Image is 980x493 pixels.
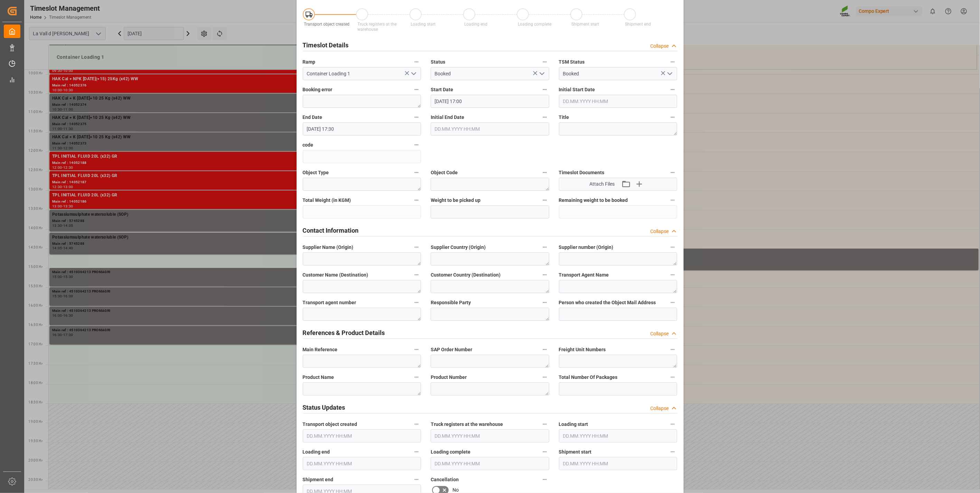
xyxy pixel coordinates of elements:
button: Loading complete [540,447,549,456]
button: Total Number Of Packages [668,373,677,382]
span: Supplier Country (Origin) [431,244,486,251]
h2: Contact Information [303,226,359,235]
span: Remaining weight to be booked [559,197,628,204]
button: Shipment end [412,475,421,484]
button: Supplier Name (Origin) [412,243,421,252]
span: Total Number Of Packages [559,374,618,381]
input: DD.MM.YYYY HH:MM [303,122,421,136]
span: Status [431,58,445,66]
button: Status [540,57,549,66]
span: Truck registers at the warehouse [357,22,396,32]
button: Transport object created [412,420,421,429]
input: DD.MM.YYYY HH:MM [431,429,549,443]
button: Start Date [540,85,549,94]
input: DD.MM.YYYY HH:MM [559,457,678,470]
input: DD.MM.YYYY HH:MM [303,429,421,443]
span: Shipment start [571,22,599,27]
button: TSM Status [668,57,677,66]
span: Total Weight (in KGM) [303,197,351,204]
span: SAP Order Number [431,346,472,353]
h2: Status Updates [303,403,345,412]
span: Timeslot Documents [559,169,605,176]
span: Responsible Party [431,299,471,306]
span: code [303,141,314,149]
span: Product Name [303,374,334,381]
button: Transport agent number [412,298,421,307]
div: Collapse [651,43,669,50]
button: Remaining weight to be booked [668,196,677,205]
div: Collapse [651,405,669,412]
button: Loading start [668,420,677,429]
span: Weight to be picked up [431,197,480,204]
span: Loading start [559,421,588,428]
span: Loading start [411,22,436,27]
span: Transport object created [303,421,357,428]
span: Supplier Name (Origin) [303,244,354,251]
button: Initial Start Date [668,85,677,94]
span: Start Date [431,86,453,93]
button: Main Reference [412,345,421,354]
button: Supplier number (Origin) [668,243,677,252]
span: Transport agent number [303,299,356,306]
button: Loading end [412,447,421,456]
span: Initial Start Date [559,86,595,93]
button: Customer Country (Destination) [540,270,549,279]
span: Loading end [465,22,488,27]
input: DD.MM.YYYY HH:MM [431,122,549,136]
button: Weight to be picked up [540,196,549,205]
input: Type to search/select [303,67,421,80]
button: Title [668,113,677,122]
span: Title [559,114,569,121]
span: TSM Status [559,58,585,66]
button: End Date [412,113,421,122]
span: Shipment end [303,476,334,483]
span: Transport Agent Name [559,271,609,279]
button: Person who created the Object Mail Address [668,298,677,307]
div: Collapse [651,330,669,337]
button: open menu [408,68,419,79]
span: Attach Files [589,180,615,188]
span: Object Type [303,169,329,176]
button: Ramp [412,57,421,66]
button: open menu [664,68,675,79]
input: Type to search/select [431,67,549,80]
span: End Date [303,114,323,121]
span: Loading complete [518,22,551,27]
button: Truck registers at the warehouse [540,420,549,429]
button: Customer Name (Destination) [412,270,421,279]
button: Freight Unit Numbers [668,345,677,354]
span: Object Code [431,169,458,176]
button: Cancellation [540,475,549,484]
span: Truck registers at the warehouse [431,421,503,428]
button: open menu [536,68,547,79]
button: Total Weight (in KGM) [412,196,421,205]
button: Shipment start [668,447,677,456]
input: DD.MM.YYYY HH:MM [431,457,549,470]
span: Freight Unit Numbers [559,346,606,353]
button: code [412,140,421,149]
span: Customer Country (Destination) [431,271,501,279]
button: Object Code [540,168,549,177]
button: Transport Agent Name [668,270,677,279]
button: Booking error [412,85,421,94]
span: Transport object created [304,22,349,27]
h2: Timeslot Details [303,40,349,50]
input: DD.MM.YYYY HH:MM [559,429,678,443]
h2: References & Product Details [303,328,385,337]
span: Shipment start [559,448,592,456]
span: Initial End Date [431,114,464,121]
button: Initial End Date [540,113,549,122]
span: Main Reference [303,346,338,353]
span: Customer Name (Destination) [303,271,368,279]
span: Supplier number (Origin) [559,244,614,251]
input: DD.MM.YYYY HH:MM [431,95,549,108]
span: Cancellation [431,476,459,483]
span: Loading end [303,448,330,456]
div: Collapse [651,228,669,235]
button: Timeslot Documents [668,168,677,177]
span: Booking error [303,86,333,93]
span: Loading complete [431,448,470,456]
button: Object Type [412,168,421,177]
span: Product Number [431,374,467,381]
input: DD.MM.YYYY HH:MM [303,457,421,470]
